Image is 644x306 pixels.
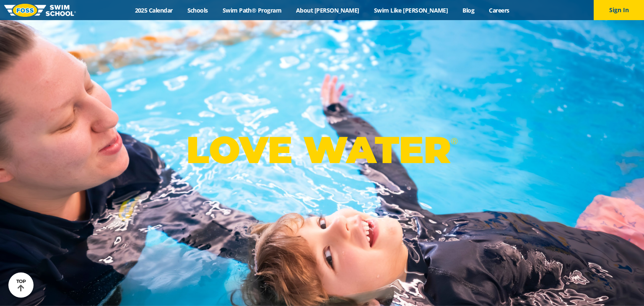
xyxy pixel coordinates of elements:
[366,6,455,14] a: Swim Like [PERSON_NAME]
[186,127,457,172] p: LOVE WATER
[482,6,517,14] a: Careers
[215,6,288,14] a: Swim Path® Program
[451,136,457,146] sup: ®
[4,4,76,17] img: FOSS Swim School Logo
[289,6,367,14] a: About [PERSON_NAME]
[127,6,180,14] a: 2025 Calendar
[16,279,26,292] div: TOP
[455,6,482,14] a: Blog
[180,6,215,14] a: Schools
